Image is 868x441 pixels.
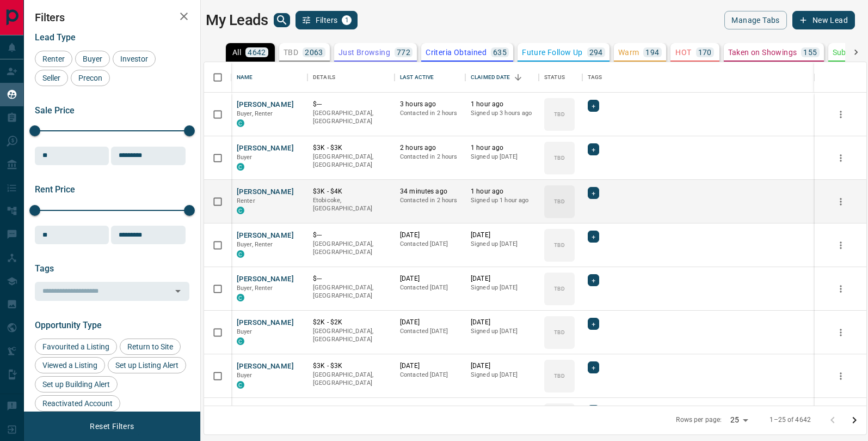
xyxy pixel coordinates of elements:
button: [PERSON_NAME] [237,143,294,154]
p: 170 [698,49,712,56]
p: [DATE] [400,274,460,283]
p: TBD [554,197,564,206]
div: Seller [35,70,68,86]
div: Details [307,62,395,93]
button: Open [170,283,186,299]
div: Buyer [75,51,110,67]
p: 1 hour ago [471,143,533,153]
span: Precon [75,74,106,82]
p: [GEOGRAPHIC_DATA], [GEOGRAPHIC_DATA] [313,240,389,257]
span: Buyer [237,328,253,335]
div: condos.ca [237,207,244,214]
div: Tags [588,62,602,93]
span: Lead Type [35,32,76,43]
p: Signed up [DATE] [471,153,533,161]
span: + [592,318,595,329]
p: [DATE] [471,231,533,240]
div: Tags [582,62,815,93]
button: more [833,281,849,297]
p: $--- [313,231,389,240]
p: HOT [675,49,691,56]
span: Seller [39,74,64,82]
p: Etobicoke, [GEOGRAPHIC_DATA] [313,196,389,213]
button: search button [274,13,290,27]
span: Buyer [237,154,253,161]
p: 3 hours ago [400,100,460,109]
span: Favourited a Listing [39,342,113,351]
p: [DATE] [400,318,460,327]
div: Claimed Date [465,62,539,93]
div: Set up Building Alert [35,376,118,392]
span: Viewed a Listing [39,361,101,370]
span: Buyer, Renter [237,285,273,292]
span: Buyer, Renter [237,110,273,117]
p: Contacted [DATE] [400,283,460,292]
div: condos.ca [237,119,244,127]
button: more [833,150,849,166]
button: more [833,324,849,341]
p: 635 [493,49,507,56]
p: TBD [554,110,564,118]
p: $--- [313,274,389,283]
div: Last Active [395,62,465,93]
div: 25 [726,412,752,428]
p: 4642 [248,49,266,56]
p: 2 hours ago [400,405,460,414]
p: $2K - $2K [313,318,389,327]
h1: My Leads [206,11,268,29]
button: more [833,106,849,123]
div: Favourited a Listing [35,339,117,355]
div: Name [231,62,307,93]
p: TBD [554,328,564,336]
span: + [592,406,595,416]
p: Criteria Obtained [426,49,487,56]
p: Signed up [DATE] [471,327,533,336]
p: [GEOGRAPHIC_DATA], [GEOGRAPHIC_DATA] [313,327,389,344]
p: 2 hours ago [400,143,460,153]
button: Manage Tabs [724,11,786,29]
div: Name [237,62,253,93]
div: + [588,231,599,243]
p: Contacted [DATE] [400,371,460,379]
p: 34 minutes ago [400,187,460,196]
span: Return to Site [124,342,177,351]
p: TBD [554,241,564,249]
p: Rows per page: [676,415,722,425]
span: Buyer [237,372,253,379]
span: Buyer, Renter [237,241,273,248]
p: Warm [618,49,639,56]
span: + [592,275,595,286]
button: [PERSON_NAME] [237,318,294,328]
p: $599K - $1M [313,405,389,414]
p: $3K - $4K [313,187,389,196]
button: Sort [510,70,526,85]
p: 1 hour ago [471,100,533,109]
p: [GEOGRAPHIC_DATA], [GEOGRAPHIC_DATA] [313,371,389,388]
p: 2063 [305,49,323,56]
button: Reset Filters [83,417,141,436]
button: [PERSON_NAME] [237,361,294,372]
p: Signed up [DATE] [471,240,533,249]
p: $3K - $3K [313,143,389,153]
p: TBD [554,372,564,380]
div: Precon [71,70,110,86]
p: 772 [397,49,410,56]
p: [DATE] [471,318,533,327]
p: Contacted in 2 hours [400,109,460,118]
p: TBD [554,285,564,293]
p: Signed up [DATE] [471,371,533,379]
div: Status [539,62,582,93]
button: [PERSON_NAME] [237,274,294,285]
span: + [592,144,595,155]
span: Set up Listing Alert [112,361,182,370]
p: Contacted [DATE] [400,240,460,249]
h2: Filters [35,11,189,24]
p: Taken on Showings [728,49,797,56]
p: TBD [284,49,298,56]
div: Set up Listing Alert [108,357,186,373]
span: + [592,100,595,111]
button: New Lead [792,11,855,29]
p: [DATE] [400,361,460,371]
span: Reactivated Account [39,399,116,408]
p: Contacted in 2 hours [400,196,460,205]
